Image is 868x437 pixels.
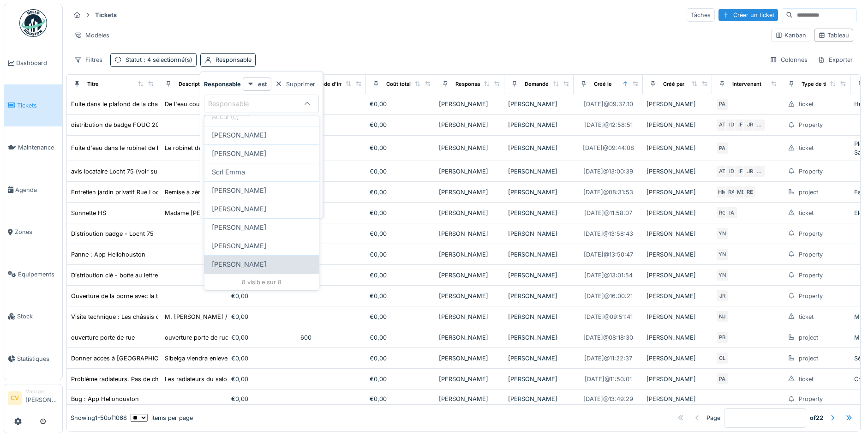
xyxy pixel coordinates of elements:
div: M. [PERSON_NAME] / [PHONE_NUMBER] infiltration p... [165,312,325,321]
div: [PERSON_NAME] [439,144,501,152]
div: €0,00 [370,120,431,129]
div: [PERSON_NAME] [647,333,708,342]
div: [PERSON_NAME] [439,312,501,321]
div: Panne : App Hellohouston [71,250,145,259]
span: Tickets [17,101,59,110]
div: Créé le [594,80,612,88]
div: ME [734,186,747,198]
div: [PERSON_NAME] [647,292,708,300]
div: Demandé par [525,80,558,88]
div: Le robinet de la salle de bain coule. Mr [PERSON_NAME] ... [165,144,332,152]
div: Property [799,271,823,280]
div: Coût total [386,80,411,88]
div: project [799,354,818,363]
div: [PERSON_NAME] [439,209,501,217]
div: €0,00 [370,209,431,217]
div: RE [743,186,756,198]
div: YN [716,248,729,261]
span: [PERSON_NAME] [212,130,266,140]
div: [PERSON_NAME] [647,354,708,363]
div: [PERSON_NAME] [439,292,501,300]
div: AT [716,119,729,132]
div: RA [725,186,738,198]
div: Property [799,250,823,259]
div: [PERSON_NAME] [439,229,501,238]
strong: of 22 [810,413,823,422]
div: [DATE] @ 13:50:47 [584,250,633,259]
div: YN [716,269,729,281]
span: Maintenance [18,143,59,152]
div: project [799,333,818,342]
div: [PERSON_NAME] [508,312,570,321]
div: AT [716,165,729,178]
div: Entretien jardin privatif Rue Locht 77/005 Rdc droit [71,188,214,197]
div: [PERSON_NAME] [647,188,708,197]
div: [DATE] @ 13:58:43 [583,229,633,238]
img: Badge_color-CXgf-gQk.svg [19,9,47,37]
div: Tableau [818,31,849,40]
div: [PERSON_NAME] [508,167,570,176]
div: JR [743,119,756,132]
div: [PERSON_NAME] [508,292,570,300]
span: Scrl Emma [212,167,245,177]
div: ouverture porte de rue [165,333,228,342]
div: [DATE] @ 11:58:07 [584,209,632,217]
div: €0,00 [370,395,431,403]
div: €0,00 [370,100,431,108]
span: [PERSON_NAME] [212,241,266,251]
div: €0,00 [231,354,293,363]
div: €0,00 [370,271,431,280]
div: [PERSON_NAME] [508,333,570,342]
div: PA [716,142,729,155]
div: Property [799,120,823,129]
span: [PERSON_NAME] [212,186,266,196]
div: [PERSON_NAME] [647,312,708,321]
div: Kanban [775,31,806,40]
span: [PERSON_NAME] [212,222,266,233]
div: [PERSON_NAME] [508,209,570,217]
div: 600 [300,333,362,342]
div: Madame [PERSON_NAME] EL BOUAICHA - 0484109023 [165,209,324,217]
div: Responsable [455,80,488,88]
div: [PERSON_NAME] [439,167,501,176]
div: Exporter [814,53,857,66]
span: Agenda [15,186,59,194]
div: NJ [716,310,729,323]
span: [PERSON_NAME] [212,259,266,269]
div: ticket [799,375,814,383]
div: YN [716,227,729,240]
div: Code d'imputation [317,80,364,88]
div: Page [706,413,720,422]
strong: est [258,80,267,89]
div: JR [716,289,729,302]
div: €0,00 [370,229,431,238]
div: [DATE] @ 12:58:51 [584,120,633,129]
div: [DATE] @ 13:01:54 [584,271,633,280]
div: Créé par [663,80,684,88]
div: [PERSON_NAME] [508,144,570,152]
span: Stock [17,312,59,321]
div: 8 visible sur 8 [204,274,319,290]
div: [PERSON_NAME] [508,229,570,238]
div: [PERSON_NAME] [508,188,570,197]
div: [PERSON_NAME] [647,271,708,280]
div: Statut [126,55,192,64]
div: Property [799,292,823,300]
div: ticket [799,209,814,217]
div: Modèles [70,29,114,42]
div: [PERSON_NAME] [647,395,708,403]
span: Statistiques [17,354,59,363]
div: [DATE] @ 08:18:30 [583,333,633,342]
div: Showing 1 - 50 of 1068 [71,413,127,422]
div: items per page [131,413,193,422]
div: ticket [799,100,814,108]
span: Zones [15,227,59,236]
div: €0,00 [370,144,431,152]
div: [DATE] @ 09:51:41 [584,312,633,321]
div: Sonnette HS [71,209,106,217]
div: €0,00 [370,375,431,383]
div: IA [725,206,738,219]
div: [PERSON_NAME] [647,209,708,217]
div: €0,00 [231,375,293,383]
div: [PERSON_NAME] [439,395,501,403]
